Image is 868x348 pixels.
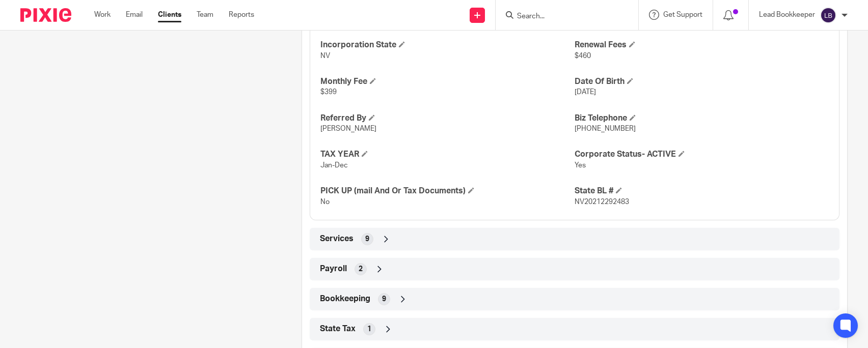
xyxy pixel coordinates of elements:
[320,125,376,132] span: [PERSON_NAME]
[320,76,575,87] h4: Monthly Fee
[365,234,369,244] span: 9
[575,186,829,196] h4: State BL #
[759,10,815,20] p: Lead Bookkeeper
[320,89,337,96] span: $399
[367,324,371,334] span: 1
[359,264,363,274] span: 2
[320,149,575,160] h4: TAX YEAR
[575,198,629,206] span: NV20212292483
[229,10,254,20] a: Reports
[320,264,347,274] span: Payroll
[320,162,348,169] span: Jan-Dec
[320,198,330,206] span: No
[320,234,354,244] span: Services
[575,52,591,60] span: $460
[320,186,575,196] h4: PICK UP (mail And Or Tax Documents)
[382,294,386,304] span: 9
[575,76,829,87] h4: Date Of Birth
[320,52,330,60] span: NV
[197,10,213,20] a: Team
[575,125,636,132] span: [PHONE_NUMBER]
[94,10,111,20] a: Work
[575,162,586,169] span: Yes
[820,7,836,23] img: svg%3E
[575,113,829,124] h4: Biz Telephone
[575,149,829,160] h4: Corporate Status- ACTIVE
[320,294,370,304] span: Bookkeeping
[663,11,702,18] span: Get Support
[320,324,356,334] span: State Tax
[320,40,575,50] h4: Incorporation State
[126,10,143,20] a: Email
[575,89,596,96] span: [DATE]
[320,113,575,124] h4: Referred By
[516,12,608,21] input: Search
[20,8,71,22] img: Pixie
[158,10,181,20] a: Clients
[575,40,829,50] h4: Renewal Fees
